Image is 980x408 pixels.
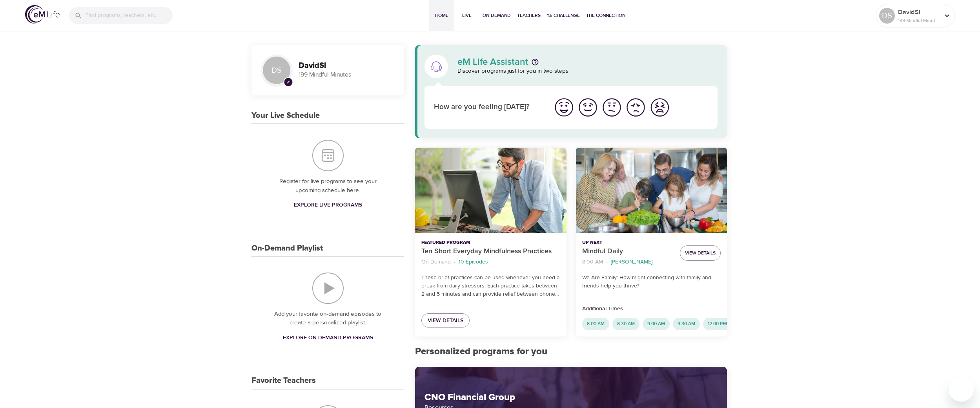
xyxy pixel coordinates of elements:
img: great [553,97,575,118]
p: 8:00 AM [582,258,603,266]
button: I'm feeling ok [600,95,624,119]
p: DavidSl [898,7,940,17]
button: I'm feeling great [552,95,576,119]
p: Up Next [582,239,674,246]
nav: breadcrumb [421,257,560,267]
span: View Details [428,316,463,326]
span: 1% Challenge [547,11,580,20]
span: Home [432,11,451,20]
p: Discover programs just for you in two steps [457,67,718,76]
p: How are you feeling [DATE]? [434,102,543,113]
button: I'm feeling worst [648,95,672,119]
p: Featured Program [421,239,560,246]
p: 199 Mindful Minutes [299,70,395,79]
span: 8:00 AM [582,320,609,327]
div: DS [261,55,292,86]
p: 10 Episodes [459,258,488,266]
h2: CNO Financial Group [424,392,718,403]
h3: Your Live Schedule [251,111,320,120]
button: View Details [680,245,721,261]
h3: Favorite Teachers [251,376,316,385]
h2: Personalized programs for you [415,346,727,357]
span: Teachers [517,11,541,20]
p: On-Demand [421,258,451,266]
a: View Details [421,313,470,328]
p: We Are Family: How might connecting with family and friends help you thrive? [582,274,721,290]
button: Ten Short Everyday Mindfulness Practices [415,148,566,233]
h3: DavidSl [299,61,395,70]
img: eM Life Assistant [430,60,443,73]
img: On-Demand Playlist [312,273,344,304]
nav: breadcrumb [582,257,674,267]
div: 9:00 AM [643,318,670,330]
li: · [606,257,608,267]
span: On-Demand [483,11,511,20]
div: 8:30 AM [612,318,639,330]
a: Explore Live Programs [291,198,365,212]
span: 9:30 AM [673,320,700,327]
span: View Details [685,249,716,257]
a: Explore On-Demand Programs [280,331,376,345]
p: Mindful Daily [582,246,674,257]
span: Explore On-Demand Programs [283,333,373,343]
span: 9:00 AM [643,320,670,327]
div: DS [879,8,895,24]
p: Additional Times [582,305,721,313]
h3: On-Demand Playlist [251,244,323,253]
p: Ten Short Everyday Mindfulness Practices [421,246,560,257]
p: Add your favorite on-demand episodes to create a personalized playlist. [267,310,388,327]
button: Mindful Daily [576,148,727,233]
li: · [454,257,455,267]
img: worst [649,97,670,118]
img: Your Live Schedule [312,140,344,171]
img: good [577,97,599,118]
img: bad [625,97,647,118]
button: I'm feeling good [576,95,600,119]
span: Explore Live Programs [294,200,362,210]
span: 8:30 AM [612,320,639,327]
iframe: Button to launch messaging window [949,377,974,402]
div: 12:00 PM [703,318,732,330]
span: The Connection [586,11,625,20]
input: Find programs, teachers, etc... [86,7,173,24]
div: 9:30 AM [673,318,700,330]
p: eM Life Assistant [457,57,528,67]
button: I'm feeling bad [624,95,648,119]
p: Register for live programs to see your upcoming schedule here. [267,177,388,195]
p: 199 Mindful Minutes [898,17,940,24]
img: ok [601,97,623,118]
span: 12:00 PM [703,320,732,327]
img: logo [25,5,60,24]
p: [PERSON_NAME] [611,258,652,266]
span: Live [457,11,476,20]
p: These brief practices can be used whenever you need a break from daily stressors. Each practice t... [421,274,560,298]
div: 8:00 AM [582,318,609,330]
